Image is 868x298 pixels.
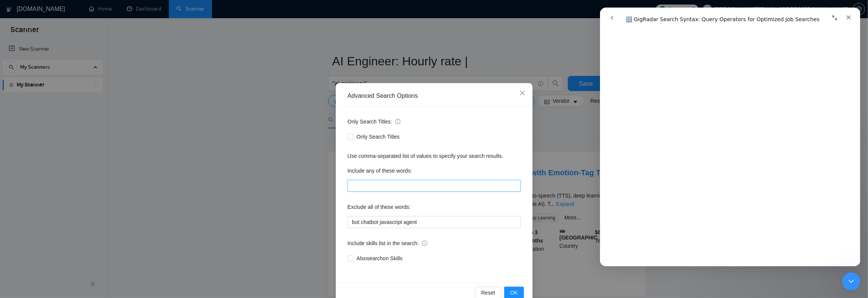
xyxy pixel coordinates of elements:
span: info-circle [395,119,400,124]
span: Only Search Titles: [348,117,400,126]
span: Only Search Titles [354,133,403,141]
label: Include any of these words: [348,165,412,177]
span: Also search on Skills [354,254,405,262]
span: info-circle [422,241,427,246]
button: Close [512,83,533,103]
span: close [519,90,525,96]
span: Include skills list in the search: [348,239,427,247]
div: Advanced Search Options [348,92,521,100]
div: Use comma-separated list of values to specify your search results. [348,152,521,160]
label: Exclude all of these words: [348,201,411,213]
span: OK [510,289,517,297]
iframe: Intercom live chat [842,272,860,290]
span: Reset [481,289,495,297]
iframe: Intercom live chat [600,8,860,266]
